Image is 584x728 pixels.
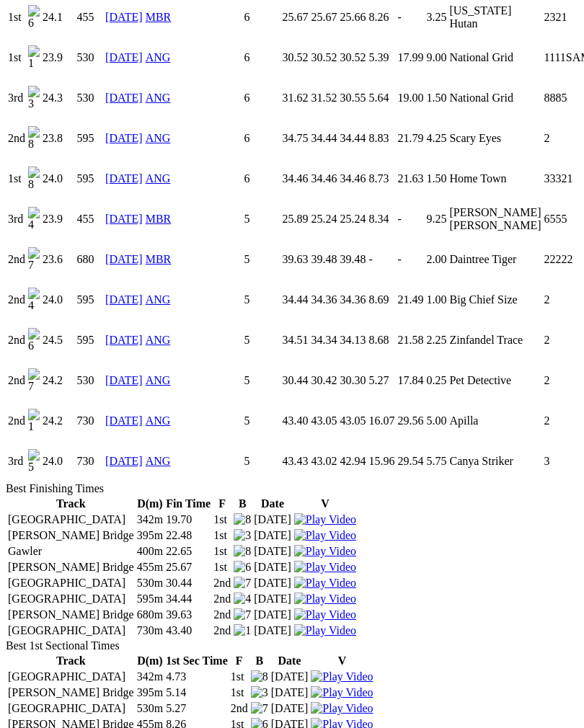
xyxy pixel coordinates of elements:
[244,442,280,481] td: 5
[76,240,104,279] td: 680
[42,200,75,239] td: 23.9
[165,608,211,622] td: 39.63
[368,159,395,198] td: 8.73
[7,280,26,319] td: 2nd
[234,592,251,605] img: 4
[7,623,135,638] td: [GEOGRAPHIC_DATA]
[165,512,211,527] td: 19.70
[244,321,280,360] td: 5
[253,528,292,543] td: [DATE]
[230,654,249,668] th: F
[28,86,40,110] img: 3
[213,544,231,559] td: 1st
[311,702,373,715] img: Play Video
[28,328,40,352] img: 6
[339,119,366,158] td: 34.44
[270,670,309,684] td: [DATE]
[76,280,104,319] td: 595
[310,442,337,481] td: 43.02
[146,132,171,144] a: ANG
[213,623,231,638] td: 2nd
[310,401,337,440] td: 43.05
[368,361,395,400] td: 5.27
[146,11,172,23] a: MBR
[397,38,424,77] td: 17.99
[42,321,75,360] td: 24.5
[281,159,309,198] td: 34.46
[213,512,231,527] td: 1st
[28,167,40,191] img: 8
[244,361,280,400] td: 5
[244,38,280,77] td: 6
[425,159,447,198] td: 1.50
[165,701,229,716] td: 5.27
[42,119,75,158] td: 23.8
[7,701,135,716] td: [GEOGRAPHIC_DATA]
[294,592,356,605] a: View replay
[146,92,171,104] a: ANG
[339,321,366,360] td: 34.13
[294,608,356,621] img: Play Video
[230,685,249,700] td: 1st
[448,159,541,198] td: Home Town
[397,119,424,158] td: 21.79
[213,497,231,511] th: F
[165,685,229,700] td: 5.14
[234,577,251,590] img: 7
[425,38,447,77] td: 9.00
[244,119,280,158] td: 6
[339,280,366,319] td: 34.36
[310,280,337,319] td: 34.36
[448,442,541,481] td: Canya Striker
[165,670,229,684] td: 4.73
[251,670,268,683] img: 8
[146,172,171,185] a: ANG
[28,45,40,70] img: 1
[7,200,26,239] td: 3rd
[105,11,143,23] a: [DATE]
[136,576,164,590] td: 530m
[294,529,356,542] img: Play Video
[76,401,104,440] td: 730
[310,119,337,158] td: 34.44
[76,159,104,198] td: 595
[42,280,75,319] td: 24.0
[310,200,337,239] td: 25.24
[368,442,395,481] td: 15.96
[397,280,424,319] td: 21.49
[311,670,373,683] a: View replay
[397,361,424,400] td: 17.84
[105,213,143,225] a: [DATE]
[234,561,251,574] img: 6
[294,545,356,557] a: View replay
[146,334,171,346] a: ANG
[165,576,211,590] td: 30.44
[425,240,447,279] td: 2.00
[105,414,143,427] a: [DATE]
[339,240,366,279] td: 39.48
[448,79,541,117] td: National Grid
[28,247,40,272] img: 7
[397,401,424,440] td: 29.56
[281,119,309,158] td: 34.75
[425,401,447,440] td: 5.00
[28,409,40,433] img: 1
[165,592,211,606] td: 34.44
[294,592,356,605] img: Play Video
[368,401,395,440] td: 16.07
[105,334,143,346] a: [DATE]
[165,497,211,511] th: Fin Time
[244,280,280,319] td: 5
[7,528,135,543] td: [PERSON_NAME] Bridge
[7,560,135,574] td: [PERSON_NAME] Bridge
[310,321,337,360] td: 34.34
[448,280,541,319] td: Big Chief Size
[28,126,40,151] img: 8
[448,240,541,279] td: Daintree Tiger
[339,401,366,440] td: 43.05
[234,624,251,637] img: 1
[7,79,26,117] td: 3rd
[7,497,135,511] th: Track
[270,685,309,700] td: [DATE]
[146,455,171,467] a: ANG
